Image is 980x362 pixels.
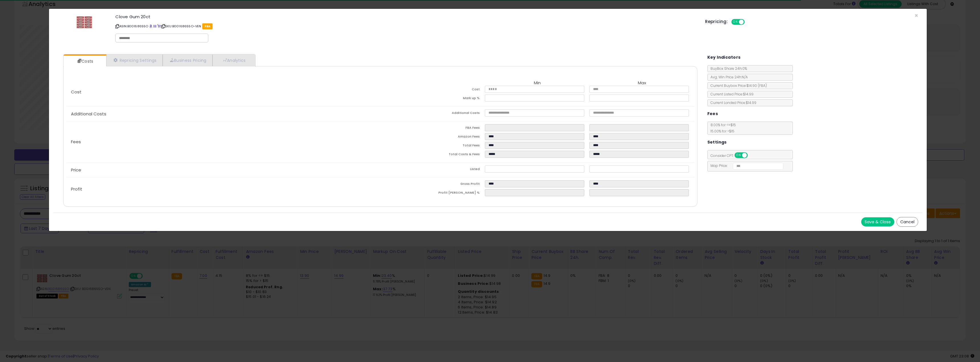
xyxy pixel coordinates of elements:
[115,22,697,31] p: ASIN: B00168655O | SKU: B00168655O-VEN
[64,56,106,67] a: Costs
[735,153,742,158] span: ON
[485,81,589,86] th: Min
[380,109,485,118] td: Additional Costs
[76,15,93,30] img: 51xu+6We-kL._SL60_.jpg
[708,153,755,158] span: Consider CPT:
[380,124,485,133] td: FBA Fees
[589,81,694,86] th: Max
[149,24,152,28] a: BuyBox page
[708,83,767,88] span: Current Buybox Price:
[861,217,894,226] button: Save & Close
[153,24,156,28] a: All offer listings
[705,19,728,24] h5: Repricing:
[708,163,784,168] span: Map Price:
[66,112,380,116] p: Additional Costs
[707,139,727,146] h5: Settings
[914,11,918,20] span: ×
[380,165,485,174] td: Listed
[380,189,485,198] td: Profit [PERSON_NAME] %
[380,86,485,95] td: Cost
[708,122,736,134] span: 8.00 % for <= $15
[747,153,756,158] span: OFF
[746,83,767,88] span: $14.90
[380,142,485,151] td: Total Fees
[66,187,380,191] p: Profit
[157,24,160,28] a: Your listing only
[758,83,767,88] span: ( FBA )
[115,15,697,19] h3: Clove Gum 20ct
[66,168,380,172] p: Price
[380,95,485,103] td: Mark up %
[707,110,718,117] h5: Fees
[380,133,485,142] td: Amazon Fees
[708,129,734,134] span: 15.00 % for > $15
[213,54,255,66] a: Analytics
[897,217,918,227] button: Cancel
[708,66,747,71] span: BuyBox Share 24h: 0%
[380,180,485,189] td: Gross Profit
[708,100,756,105] span: Current Landed Price: $14.99
[66,140,380,144] p: Fees
[163,54,213,66] a: Business Pricing
[380,151,485,159] td: Total Costs & Fees
[732,20,739,24] span: ON
[708,92,754,97] span: Current Listed Price: $14.99
[707,54,741,61] h5: Key Indicators
[106,54,163,66] a: Repricing Settings
[708,75,748,79] span: Avg. Win Price 24h: N/A
[202,23,213,29] span: FBA
[66,90,380,94] p: Cost
[744,20,753,24] span: OFF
